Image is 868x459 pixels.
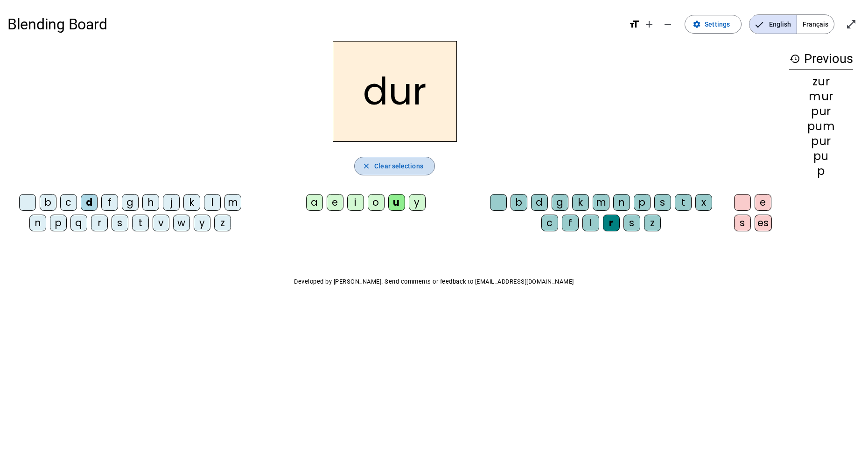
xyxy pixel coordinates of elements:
[112,215,128,231] div: s
[374,160,423,172] span: Clear selections
[755,215,772,231] div: es
[362,162,371,170] mat-icon: close
[644,215,661,231] div: z
[354,157,435,175] button: Clear selections
[327,194,343,211] div: e
[654,194,671,211] div: s
[789,121,853,132] div: pum
[685,15,742,34] button: Settings
[582,215,599,231] div: l
[132,215,149,231] div: t
[789,136,853,147] div: pur
[789,151,853,162] div: pu
[842,15,861,34] button: Enter full screen
[173,215,190,231] div: w
[409,194,426,211] div: y
[846,19,857,30] mat-icon: open_in_full
[368,194,385,211] div: o
[511,194,527,211] div: b
[603,215,620,231] div: r
[562,215,579,231] div: f
[306,194,323,211] div: a
[789,49,853,70] h3: Previous
[789,76,853,87] div: zur
[204,194,221,211] div: l
[634,194,651,211] div: p
[695,194,712,211] div: x
[705,19,730,30] span: Settings
[183,194,200,211] div: k
[347,194,364,211] div: i
[29,215,46,231] div: n
[789,166,853,177] div: p
[613,194,630,211] div: n
[81,194,98,211] div: d
[333,41,457,142] h2: dur
[70,215,87,231] div: q
[194,215,210,231] div: y
[755,194,771,211] div: e
[797,15,834,34] span: Français
[40,194,56,211] div: b
[541,215,558,231] div: c
[675,194,692,211] div: t
[572,194,589,211] div: k
[552,194,568,211] div: g
[644,19,655,30] mat-icon: add
[640,15,658,34] button: Increase font size
[388,194,405,211] div: u
[734,215,751,231] div: s
[7,276,861,287] p: Developed by [PERSON_NAME]. Send comments or feedback to [EMAIL_ADDRESS][DOMAIN_NAME]
[789,106,853,117] div: pur
[789,91,853,102] div: mur
[531,194,548,211] div: d
[101,194,118,211] div: f
[60,194,77,211] div: c
[7,9,621,39] h1: Blending Board
[662,19,673,30] mat-icon: remove
[693,20,701,28] mat-icon: settings
[163,194,180,211] div: j
[142,194,159,211] div: h
[153,215,169,231] div: v
[749,14,834,34] mat-button-toggle-group: Language selection
[50,215,67,231] div: p
[629,19,640,30] mat-icon: format_size
[623,215,640,231] div: s
[224,194,241,211] div: m
[122,194,139,211] div: g
[789,53,800,64] mat-icon: history
[214,215,231,231] div: z
[91,215,108,231] div: r
[749,15,797,34] span: English
[593,194,609,211] div: m
[658,15,677,34] button: Decrease font size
